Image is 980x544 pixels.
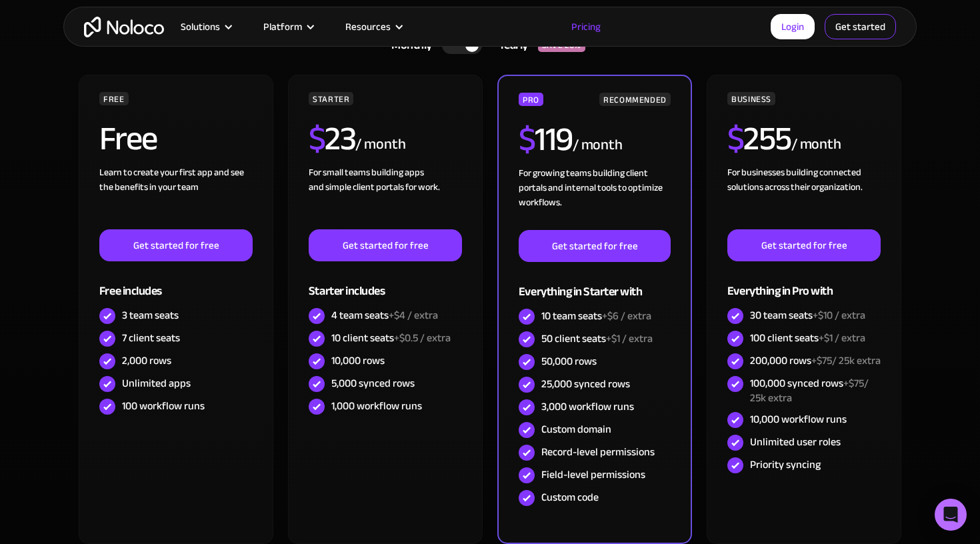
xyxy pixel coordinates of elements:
div: 10 client seats [331,331,451,345]
span: +$4 / extra [389,305,438,325]
a: Pricing [555,18,617,35]
div: Monthly [375,35,442,55]
a: home [84,17,164,37]
div: Free includes [99,261,253,305]
div: For growing teams building client portals and internal tools to optimize workflows. [519,166,671,230]
div: Resources [345,18,391,35]
a: Get started for free [727,229,881,261]
div: 25,000 synced rows [541,377,630,391]
h2: 255 [727,122,791,155]
div: 10,000 workflow runs [750,412,847,427]
div: FREE [99,92,129,105]
div: STARTER [309,92,353,105]
div: / month [355,134,405,155]
div: / month [573,135,623,156]
a: Login [771,14,815,39]
div: Learn to create your first app and see the benefits in your team ‍ [99,165,253,229]
div: Yearly [482,35,538,55]
div: For businesses building connected solutions across their organization. ‍ [727,165,881,229]
div: 3,000 workflow runs [541,399,634,414]
div: RECOMMENDED [599,93,671,106]
a: Get started [825,14,896,39]
div: Everything in Starter with [519,262,671,305]
div: Unlimited user roles [750,435,841,449]
span: +$6 / extra [602,306,651,326]
div: 2,000 rows [122,353,171,368]
div: 30 team seats [750,308,865,323]
span: +$1 / extra [819,328,865,348]
div: Platform [247,18,329,35]
div: 1,000 workflow runs [331,399,422,413]
div: 4 team seats [331,308,438,323]
h2: Free [99,122,157,155]
a: Get started for free [99,229,253,261]
h2: 119 [519,123,573,156]
div: Solutions [164,18,247,35]
div: / month [791,134,841,155]
div: 200,000 rows [750,353,881,368]
div: 3 team seats [122,308,179,323]
span: +$0.5 / extra [394,328,451,348]
span: +$10 / extra [813,305,865,325]
span: $ [519,108,535,171]
div: 100 workflow runs [122,399,205,413]
div: Custom domain [541,422,611,437]
div: Platform [263,18,302,35]
span: $ [309,107,325,170]
div: Starter includes [309,261,462,305]
span: +$1 / extra [606,329,653,349]
div: Record-level permissions [541,445,655,459]
a: Get started for free [519,230,671,262]
div: 100,000 synced rows [750,376,881,405]
div: 7 client seats [122,331,180,345]
div: 50 client seats [541,331,653,346]
div: Field-level permissions [541,467,645,482]
div: For small teams building apps and simple client portals for work. ‍ [309,165,462,229]
div: 10 team seats [541,309,651,323]
h2: 23 [309,122,356,155]
div: 5,000 synced rows [331,376,415,391]
span: $ [727,107,744,170]
span: +$75/ 25k extra [811,351,881,371]
div: PRO [519,93,543,106]
div: Everything in Pro with [727,261,881,305]
div: BUSINESS [727,92,775,105]
div: 50,000 rows [541,354,597,369]
div: Solutions [181,18,220,35]
div: Unlimited apps [122,376,191,391]
span: +$75/ 25k extra [750,373,869,408]
div: Custom code [541,490,599,505]
div: 100 client seats [750,331,865,345]
a: Get started for free [309,229,462,261]
div: Resources [329,18,417,35]
div: 10,000 rows [331,353,385,368]
div: Priority syncing [750,457,821,472]
div: Open Intercom Messenger [935,499,967,531]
